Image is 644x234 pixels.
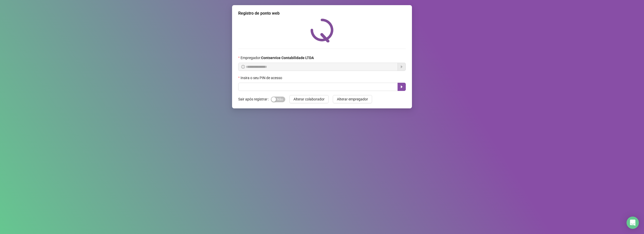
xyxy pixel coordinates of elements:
[238,75,286,81] label: Insira o seu PIN de acesso
[241,65,245,69] span: info-circle
[238,10,406,16] div: Registro de ponto web
[400,85,404,89] span: caret-right
[337,96,368,102] span: Alterar empregador
[310,18,334,42] img: QRPoint
[333,95,372,103] button: Alterar empregador
[627,217,639,229] div: Open Intercom Messenger
[241,55,314,61] span: Empregador :
[293,96,325,102] span: Alterar colaborador
[261,56,314,60] strong: Contservice Contabilidade LTDA
[289,95,329,103] button: Alterar colaborador
[238,95,271,103] label: Sair após registrar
